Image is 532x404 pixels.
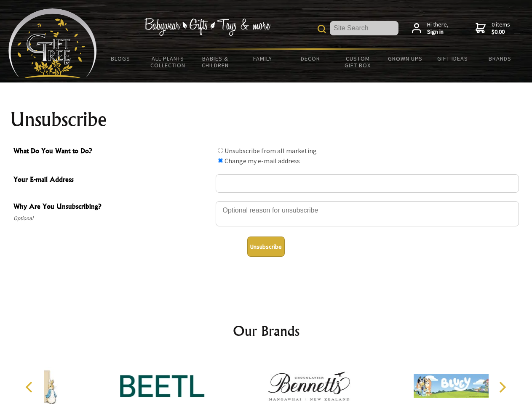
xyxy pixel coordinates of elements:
span: 0 items [492,21,510,36]
input: What Do You Want to Do? [218,148,223,153]
button: Previous [21,378,40,396]
a: Decor [286,50,334,67]
span: Optional [13,213,211,223]
a: Family [239,50,287,67]
textarea: Why Are You Unsubscribing? [216,201,519,226]
input: Site Search [330,21,398,35]
a: Brands [476,50,524,67]
span: What Do You Want to Do? [13,146,211,158]
h1: Unsubscribe [10,109,522,130]
span: Your E-mail Address [13,174,211,186]
img: Babywear - Gifts - Toys & more [144,18,270,36]
span: Hi there, [427,21,449,36]
a: Grown Ups [381,50,429,67]
label: Change my e-mail address [225,157,300,165]
a: BLOGS [97,50,144,67]
input: What Do You Want to Do? [218,158,223,163]
button: Unsubscribe [247,237,285,257]
a: Custom Gift Box [334,50,382,74]
a: Gift Ideas [429,50,476,67]
button: Next [493,378,511,396]
strong: Sign in [427,28,449,36]
a: All Plants Collection [144,50,192,74]
a: Hi there,Sign in [412,21,449,36]
label: Unsubscribe from all marketing [225,146,317,155]
span: Why Are You Unsubscribing? [13,201,211,213]
img: product search [318,25,326,33]
strong: $0.00 [492,28,510,36]
h2: Our Brands [17,321,516,341]
a: 0 items$0.00 [476,21,510,36]
input: Your E-mail Address [216,174,519,193]
img: Babyware - Gifts - Toys and more... [8,8,97,78]
a: Babies & Children [192,50,239,74]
